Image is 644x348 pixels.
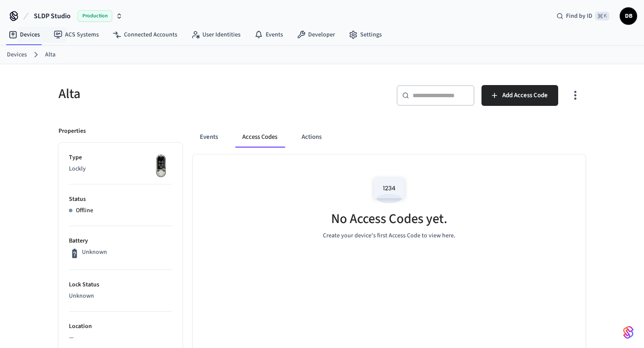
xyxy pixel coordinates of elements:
a: Devices [2,27,47,43]
h5: No Access Codes yet. [331,210,447,228]
p: Lock Status [69,280,172,289]
span: DB [621,8,636,24]
a: Alta [45,50,55,59]
button: Actions [295,127,329,148]
button: Add Access Code [481,85,558,106]
button: Events [193,127,225,148]
h5: Alta [59,85,317,103]
p: Unknown [82,248,107,257]
a: Connected Accounts [106,27,184,43]
a: Events [247,27,290,43]
a: Devices [7,50,27,59]
a: Developer [290,27,342,43]
p: Properties [59,127,86,136]
p: Location [69,322,172,331]
p: — [69,333,172,342]
p: Create your device's first Access Code to view here. [323,231,455,240]
span: Find by ID [566,12,592,20]
a: Settings [342,27,389,43]
p: Type [69,153,172,162]
div: Find by ID⌘ K [550,8,616,24]
img: SeamLogoGradient.69752ec5.svg [623,325,634,339]
a: ACS Systems [47,27,106,43]
button: Access Codes [235,127,284,148]
span: SLDP Studio [34,11,71,21]
a: User Identities [184,27,247,43]
p: Lockly [69,164,172,174]
div: ant example [193,127,585,148]
img: Access Codes Empty State [370,172,409,209]
p: Offline [76,206,93,215]
p: Unknown [69,292,172,301]
p: Status [69,195,172,204]
button: DB [620,7,637,25]
p: Battery [69,236,172,246]
span: Production [78,10,112,22]
span: Add Access Code [502,90,548,101]
span: ⌘ K [595,12,609,20]
img: Lockly Vision Lock, Front [150,153,172,179]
